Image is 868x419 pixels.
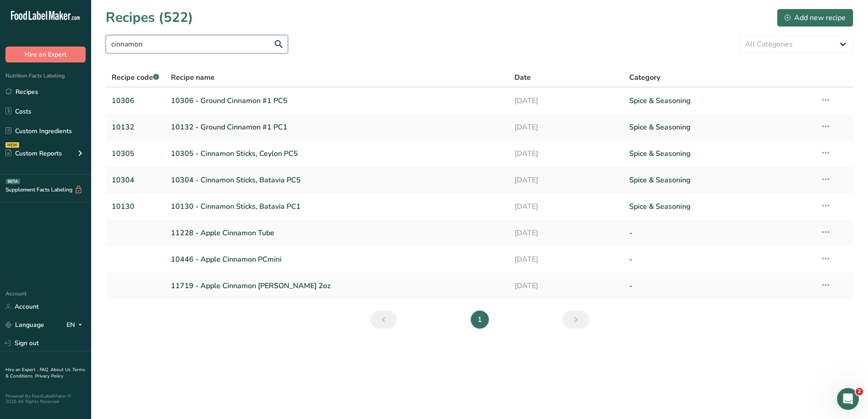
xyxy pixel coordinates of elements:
a: Previous page [370,310,397,329]
a: [DATE] [514,223,618,243]
div: EN [67,320,86,331]
a: [DATE] [514,118,618,137]
a: 11719 - Apple Cinnamon [PERSON_NAME] 2oz [171,276,504,295]
a: 10306 - Ground Cinnamon #1 PC5 [171,91,504,110]
a: 10305 - Cinnamon Sticks, Ceylon PC5 [171,144,504,163]
div: Custom Reports [5,149,62,158]
a: Hire an Expert . [5,367,38,373]
a: Spice & Seasoning [629,144,809,163]
a: 10132 [112,118,160,137]
span: Recipe name [171,72,215,83]
a: Spice & Seasoning [629,118,809,137]
a: About Us . [51,367,72,373]
a: 10130 [112,197,160,216]
a: - [629,276,809,295]
a: [DATE] [514,144,618,163]
span: Category [629,72,660,83]
input: Search for recipe [106,35,288,53]
iframe: Intercom live chat [837,388,859,410]
a: [DATE] [514,171,618,190]
a: 10446 - Apple Cinnamon PCmini [171,250,504,269]
div: BETA [6,179,20,184]
a: Next page [563,310,589,329]
a: Spice & Seasoning [629,91,809,110]
a: [DATE] [514,250,618,269]
div: NEW [5,142,19,148]
a: 10130 - Cinnamon Sticks, Batavia PC1 [171,197,504,216]
a: 10306 [112,91,160,110]
span: Recipe code [112,72,159,83]
button: Hire an Expert [5,47,86,62]
a: Spice & Seasoning [629,197,809,216]
a: Language [5,317,44,333]
div: Powered By FoodLabelMaker © 2025 All Rights Reserved [5,393,86,404]
a: Terms & Conditions . [5,367,85,379]
a: Spice & Seasoning [629,171,809,190]
span: Date [514,72,531,83]
a: - [629,223,809,243]
a: 10304 - Cinnamon Sticks, Batavia PC5 [171,171,504,190]
h1: Recipes (522) [106,7,193,28]
span: 2 [856,388,863,395]
a: - [629,250,809,269]
a: 10132 - Ground Cinnamon #1 PC1 [171,118,504,137]
a: 10305 [112,144,160,163]
a: FAQ . [40,367,51,373]
button: Add new recipe [777,9,853,27]
a: 11228 - Apple Cinnamon Tube [171,223,504,243]
a: [DATE] [514,276,618,295]
a: 10304 [112,171,160,190]
a: [DATE] [514,91,618,110]
div: Add new recipe [785,12,846,23]
a: Privacy Policy [35,373,63,379]
a: [DATE] [514,197,618,216]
